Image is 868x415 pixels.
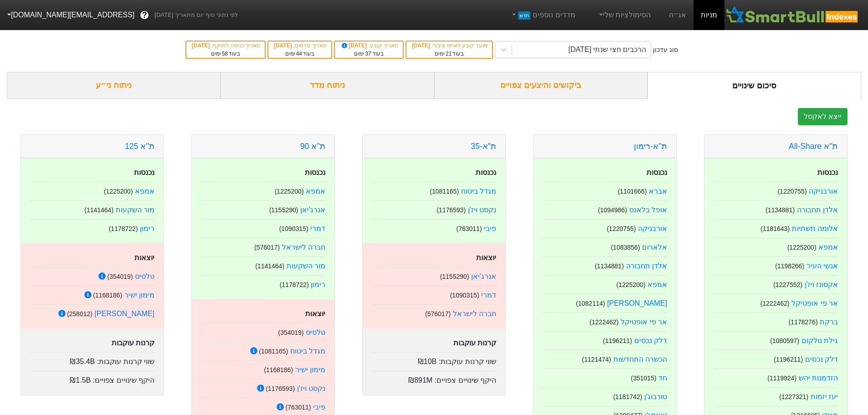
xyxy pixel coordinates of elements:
[811,393,838,400] a: יעז יזמות
[638,225,667,232] a: אורבניקה
[607,299,667,307] a: [PERSON_NAME]
[266,385,295,392] small: ( 1176593 )
[603,337,632,344] small: ( 1196211 )
[775,262,804,270] small: ( 1198266 )
[7,72,221,99] div: ניתוח ני״ע
[135,187,154,195] a: אמפא
[649,187,667,195] a: אברא
[279,225,308,232] small: ( 1090315 )
[411,50,488,58] div: בעוד ימים
[658,374,667,382] a: חד
[290,347,325,355] a: מגדל ביטוח
[576,300,605,307] small: ( 1082114 )
[481,291,496,299] a: דמרי
[767,374,796,382] small: ( 1119924 )
[134,254,154,261] strong: יוצאות
[278,329,303,336] small: ( 354019 )
[792,225,838,232] a: אלומה תשתיות
[453,339,496,347] strong: קרנות עוקבות
[365,51,371,57] span: 37
[799,374,838,382] a: הזדמנות יהש
[629,206,667,214] a: אופל בלאנס
[611,244,640,251] small: ( 1083856 )
[430,188,459,195] small: ( 1081165 )
[818,243,838,251] a: אמפא
[140,225,154,232] a: רימון
[282,243,325,251] a: חברה לישראל
[634,337,667,344] a: דלק נכסים
[760,300,790,307] small: ( 1222462 )
[412,42,431,49] span: [DATE]
[134,169,154,176] strong: נכנסות
[191,41,260,50] div: תאריך כניסה לתוקף :
[280,281,309,288] small: ( 1178722 )
[116,206,154,214] a: מור השקעות
[264,366,293,374] small: ( 1168186 )
[154,10,238,20] span: לפי נתוני סוף יום מתאריך [DATE]
[476,254,496,261] strong: יוצאות
[313,403,325,411] a: פיבי
[644,393,667,400] a: טורבוג'ן
[135,272,154,280] a: טלסיס
[339,41,398,50] div: תאריך קובע :
[774,356,803,363] small: ( 1196211 )
[582,356,611,363] small: ( 1121474 )
[789,142,838,151] a: ת''א All-Share
[300,142,325,151] a: ת''א 90
[305,310,325,318] strong: יוצאות
[418,358,437,365] span: ₪10B
[647,281,667,288] a: אמפא
[789,318,818,326] small: ( 1178276 )
[287,262,325,270] a: מור השקעות
[820,318,838,326] a: ברקת
[468,206,497,214] a: נקסט ויז'ן
[450,292,479,299] small: ( 1090315 )
[613,355,667,363] a: הכשרה התחדשות
[634,142,667,151] a: ת''א-רימון
[621,318,667,326] a: אר פי אופטיקל
[142,9,147,21] span: ?
[476,169,496,176] strong: נכנסות
[817,169,838,176] strong: נכנסות
[70,376,91,384] span: ₪1.5B
[275,188,304,195] small: ( 1225200 )
[760,225,790,232] small: ( 1181643 )
[411,41,488,50] div: מועד קובע לאחוז ציבור :
[590,318,619,326] small: ( 1222462 )
[787,244,817,251] small: ( 1225200 )
[310,225,325,232] a: דמרי
[809,187,838,195] a: אורבניקה
[305,169,325,176] strong: נכנסות
[801,337,838,344] a: גילת טלקום
[93,292,122,299] small: ( 1168186 )
[372,352,496,367] div: שווי קרנות עוקבות :
[84,206,113,214] small: ( 1141464 )
[453,310,496,318] a: חברה לישראל
[30,352,154,367] div: שווי קרנות עוקבות :
[642,243,667,251] a: אלארום
[471,142,496,151] a: ת"א-35
[471,272,496,280] a: אנרג'יאן
[518,11,530,20] span: חדש
[791,299,838,307] a: אר פי אופטיקל
[765,206,795,214] small: ( 1134881 )
[311,281,325,288] a: רימון
[107,273,133,280] small: ( 354019 )
[372,371,496,386] div: היקף שינויים צפויים :
[425,310,451,318] small: ( 576017 )
[306,187,325,195] a: אמפא
[192,42,211,49] span: [DATE]
[594,6,655,24] a: הסימולציות שלי
[598,206,627,214] small: ( 1094986 )
[626,262,667,270] a: אלדן תחבורה
[274,42,293,49] span: [DATE]
[440,273,469,280] small: ( 1155290 )
[653,45,678,55] div: סוג עדכון
[613,393,642,400] small: ( 1181742 )
[300,206,325,214] a: אנרג'יאן
[798,108,847,125] button: ייצא לאקסל
[408,376,432,384] span: ₪891M
[273,50,327,58] div: בעוד ימים
[461,187,496,195] a: מגדל ביטוח
[124,291,154,299] a: מימון ישיר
